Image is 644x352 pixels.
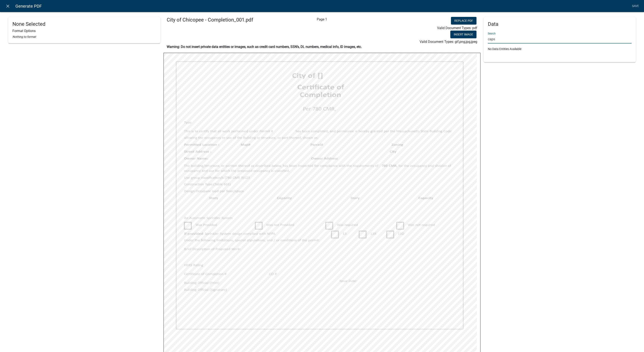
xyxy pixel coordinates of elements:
[12,29,156,33] h6: Format Options
[488,21,632,27] h4: Data
[12,21,156,27] h4: None Selected
[451,17,476,24] button: Replace PDF
[630,2,641,10] a: Save
[167,17,266,23] h4: City of Chicopee - Completion_001.pdf
[420,40,477,44] span: Valid Document Types: gif,png,jpg,jpeg
[5,4,10,9] i: close
[488,47,632,51] p: No Data Entities Available
[167,44,477,49] p: Warning: Do not insert private data entities or images, such as credit card numbers, SSN’s, DL nu...
[450,31,476,38] button: Insert Image
[317,17,327,21] span: Page 1
[437,26,477,30] span: Valid Document Types: pdf
[12,35,36,38] i: Nothing to format
[15,2,42,10] span: Generate PDF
